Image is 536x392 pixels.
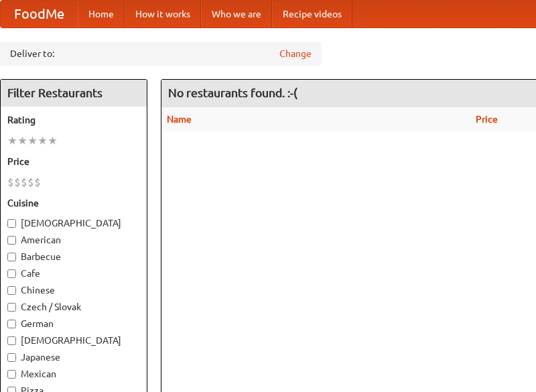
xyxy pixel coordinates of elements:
[27,175,34,190] li: $
[14,175,21,190] li: $
[1,1,78,27] a: FoodMe
[7,336,16,345] input: [DEMOGRAPHIC_DATA]
[7,370,16,379] input: Mexican
[7,236,16,245] input: American
[7,300,140,314] label: Czech / Slovak
[7,155,140,168] h5: Price
[7,175,14,190] li: $
[279,47,312,60] a: Change
[34,175,41,190] li: $
[7,253,16,261] input: Barbecue
[7,267,140,280] label: Cafe
[167,114,192,125] a: Name
[168,86,297,99] ng-pluralize: No restaurants found. :-(
[7,286,16,295] input: Chinese
[7,133,17,148] li: ★
[7,216,140,230] label: [DEMOGRAPHIC_DATA]
[476,114,498,125] a: Price
[7,334,140,347] label: [DEMOGRAPHIC_DATA]
[7,283,140,297] label: Chinese
[7,196,140,210] h5: Cuisine
[272,1,352,27] a: Recipe videos
[21,175,27,190] li: $
[17,133,27,148] li: ★
[7,269,16,278] input: Cafe
[7,219,16,228] input: [DEMOGRAPHIC_DATA]
[7,350,140,364] label: Japanese
[7,233,140,247] label: American
[78,1,125,27] a: Home
[7,353,16,362] input: Japanese
[7,367,140,381] label: Mexican
[7,303,16,312] input: Czech / Slovak
[48,133,58,148] li: ★
[201,1,272,27] a: Who we are
[7,113,140,127] h5: Rating
[27,133,38,148] li: ★
[125,1,201,27] a: How it works
[1,80,147,107] h4: Filter Restaurants
[7,317,140,330] label: German
[38,133,48,148] li: ★
[7,320,16,328] input: German
[7,250,140,263] label: Barbecue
